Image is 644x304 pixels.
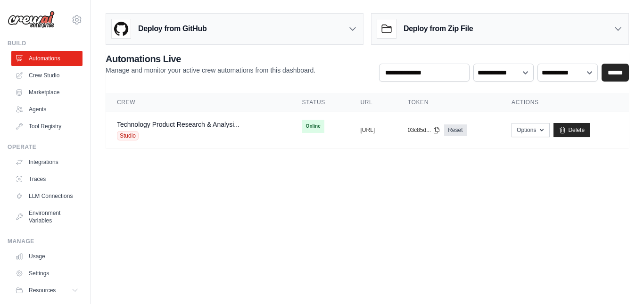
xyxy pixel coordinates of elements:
[11,205,83,228] a: Environment Variables
[408,126,440,134] button: 03c85d...
[302,120,324,133] span: Online
[404,23,473,34] h3: Deploy from Zip File
[396,93,500,112] th: Token
[11,249,83,264] a: Usage
[106,66,315,75] p: Manage and monitor your active crew automations from this dashboard.
[29,287,56,294] span: Resources
[117,131,139,140] span: Studio
[11,85,83,100] a: Marketplace
[11,102,83,117] a: Agents
[11,283,83,298] button: Resources
[11,51,83,66] a: Automations
[11,266,83,281] a: Settings
[11,119,83,134] a: Tool Registry
[8,238,83,245] div: Manage
[11,68,83,83] a: Crew Studio
[112,19,131,38] img: GitHub Logo
[512,123,550,137] button: Options
[106,52,315,66] h2: Automations Live
[117,121,239,128] a: Technology Product Research & Analysi...
[11,189,83,204] a: LLM Connections
[11,155,83,170] a: Integrations
[8,11,55,29] img: Logo
[8,143,83,151] div: Operate
[8,40,83,47] div: Build
[11,172,83,187] a: Traces
[291,93,349,112] th: Status
[349,93,396,112] th: URL
[138,23,206,34] h3: Deploy from GitHub
[500,93,629,112] th: Actions
[553,123,590,137] a: Delete
[444,124,466,136] a: Reset
[106,93,291,112] th: Crew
